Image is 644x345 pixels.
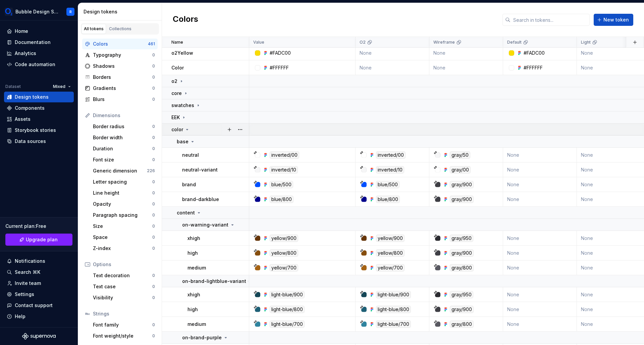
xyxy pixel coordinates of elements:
a: Space0 [90,232,158,243]
div: blue/800 [376,196,400,203]
div: yellow/700 [270,264,298,272]
p: brand-darkblue [182,196,219,203]
div: Storybook stories [15,127,56,134]
div: 0 [152,52,155,58]
a: Text decoration0 [90,270,158,281]
div: gray/950 [450,291,473,298]
button: Search ⌘K [4,267,74,278]
a: Z-index0 [90,243,158,254]
div: 0 [152,146,155,151]
div: yellow/800 [376,249,405,257]
p: Light [581,40,591,45]
div: Z-index [93,245,152,252]
div: 0 [152,212,155,218]
div: gray/950 [450,235,473,242]
div: yellow/900 [270,235,298,242]
td: None [503,162,577,177]
div: Line height [93,190,152,196]
p: content [177,209,195,216]
a: Generic dimension226 [90,165,158,176]
p: on-brand-purple [182,334,222,341]
div: 0 [152,333,155,339]
div: Design tokens [84,8,159,15]
td: None [503,177,577,192]
p: o2 [171,78,177,85]
div: Current plan : Free [5,223,72,230]
a: Letter spacing0 [90,177,158,187]
p: on-brand-lightblue-variant [182,278,246,285]
div: Design tokens [15,94,49,100]
div: Visibility [93,294,152,301]
div: Blurs [93,96,152,103]
div: 0 [152,273,155,278]
div: Typography [93,52,152,58]
div: Paragraph spacing [93,212,152,218]
div: Assets [15,116,31,122]
p: xhigh [187,291,200,298]
div: 0 [152,135,155,140]
div: 0 [152,157,155,162]
a: Text case0 [90,281,158,292]
p: Wireframe [433,40,455,45]
div: inverted/10 [376,166,404,174]
p: core [171,90,182,97]
div: Font size [93,156,152,163]
button: Help [4,311,74,322]
a: Visibility0 [90,292,158,303]
div: #FADC00 [524,50,545,56]
div: 0 [152,224,155,229]
p: neutral [182,152,199,158]
div: Home [15,28,28,35]
span: Mixed [53,84,65,89]
td: None [429,46,503,60]
td: None [503,260,577,275]
div: Components [15,105,45,111]
a: Typography0 [82,50,158,60]
span: Upgrade plan [26,236,58,243]
p: neutral-variant [182,166,218,173]
div: gray/00 [450,166,471,174]
td: None [503,246,577,260]
a: Analytics [4,48,74,59]
div: Bubble Design System [15,8,58,15]
p: medium [187,321,206,328]
p: on-warning-variant [182,221,228,228]
p: color [171,126,183,133]
button: New token [594,14,633,26]
div: light-blue/800 [376,306,411,313]
div: blue/800 [270,196,293,203]
td: None [429,60,503,75]
button: Upgrade plan [5,234,72,246]
p: high [187,306,198,313]
div: light-blue/700 [376,321,411,328]
div: Border radius [93,123,152,130]
button: Mixed [50,82,74,91]
p: Value [253,40,264,45]
div: #FFFFFF [270,64,289,71]
div: Collections [109,26,131,32]
a: Home [4,26,74,37]
div: 0 [152,235,155,240]
td: None [356,46,429,60]
div: gray/800 [450,264,474,272]
div: 0 [152,201,155,207]
a: Assets [4,114,74,125]
div: blue/500 [270,181,293,188]
a: Duration0 [90,143,158,154]
a: Font size0 [90,154,158,165]
div: light-blue/700 [270,321,305,328]
button: Notifications [4,256,74,266]
div: Help [15,313,25,320]
p: EEK [171,114,180,121]
div: Font weight/style [93,333,152,339]
a: Shadows0 [82,61,158,71]
div: Settings [15,291,34,298]
div: Dimensions [93,112,155,119]
div: 0 [152,284,155,289]
div: Border width [93,134,152,141]
div: 0 [152,295,155,300]
div: Analytics [15,50,36,57]
span: New token [603,16,629,23]
div: Invite team [15,280,41,287]
div: Text case [93,283,152,290]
